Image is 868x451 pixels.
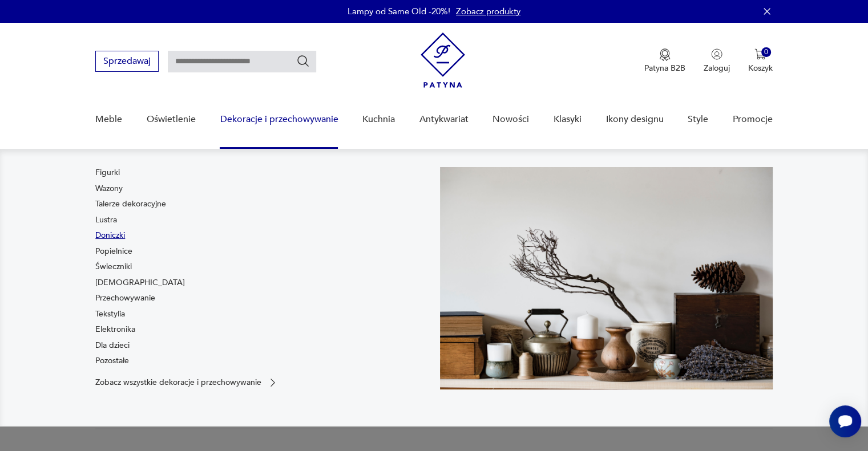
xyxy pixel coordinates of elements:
p: Koszyk [748,63,773,74]
a: Klasyki [554,97,582,141]
a: Antykwariat [419,97,469,141]
p: Zaloguj [704,63,730,74]
a: Nowości [492,97,529,141]
a: Talerze dekoracyjne [95,198,166,210]
a: Oświetlenie [147,97,196,141]
p: Zobacz wszystkie dekoracje i przechowywanie [95,379,261,386]
img: Patyna - sklep z meblami i dekoracjami vintage [421,32,465,88]
a: Dekoracje i przechowywanie [220,97,338,141]
img: Ikona medalu [659,48,671,61]
div: 0 [761,47,771,57]
a: Zobacz wszystkie dekoracje i przechowywanie [95,377,278,388]
img: Ikonka użytkownika [711,48,722,60]
a: [DEMOGRAPHIC_DATA] [95,277,185,289]
button: Zaloguj [704,48,730,74]
a: Popielnice [95,246,132,257]
button: Patyna B2B [644,48,685,74]
a: Elektronika [95,324,135,335]
a: Meble [95,97,122,141]
button: Szukaj [296,54,310,68]
button: 0Koszyk [748,48,773,74]
a: Świeczniki [95,261,132,273]
a: Zobacz produkty [456,6,520,17]
a: Przechowywanie [95,292,155,304]
a: Ikona medaluPatyna B2B [644,48,685,74]
a: Figurki [95,167,120,178]
a: Ikony designu [605,97,663,141]
a: Wazony [95,183,123,194]
button: Sprzedawaj [95,51,159,72]
p: Patyna B2B [644,63,685,74]
a: Sprzedawaj [95,58,159,66]
p: Lampy od Same Old -20%! [348,6,450,17]
img: cfa44e985ea346226f89ee8969f25989.jpg [440,167,773,389]
a: Tekstylia [95,308,125,320]
a: Doniczki [95,230,125,241]
a: Pozostałe [95,355,129,367]
img: Ikona koszyka [754,48,766,60]
a: Kuchnia [362,97,395,141]
iframe: Smartsupp widget button [829,405,861,437]
a: Lustra [95,214,117,226]
a: Style [688,97,708,141]
a: Promocje [733,97,773,141]
a: Dla dzieci [95,340,130,351]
